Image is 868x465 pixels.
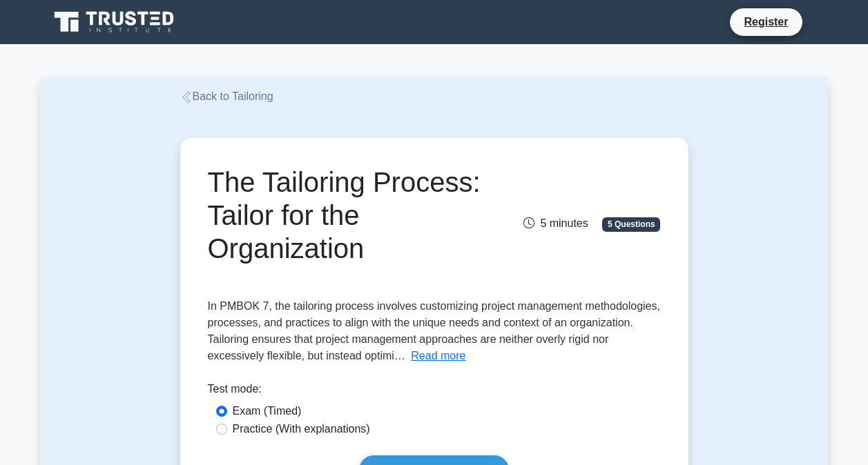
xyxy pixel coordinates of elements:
[180,90,273,102] a: Back to Tailoring
[735,13,796,30] a: Register
[411,348,465,364] button: Read more
[208,300,660,362] span: In PMBOK 7, the tailoring process involves customizing project management methodologies, processe...
[523,217,588,229] span: 5 minutes
[602,217,660,231] span: 5 Questions
[233,403,302,419] label: Exam (Timed)
[208,381,661,403] div: Test mode:
[208,166,504,265] h1: The Tailoring Process: Tailor for the Organization
[233,421,370,437] label: Practice (With explanations)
